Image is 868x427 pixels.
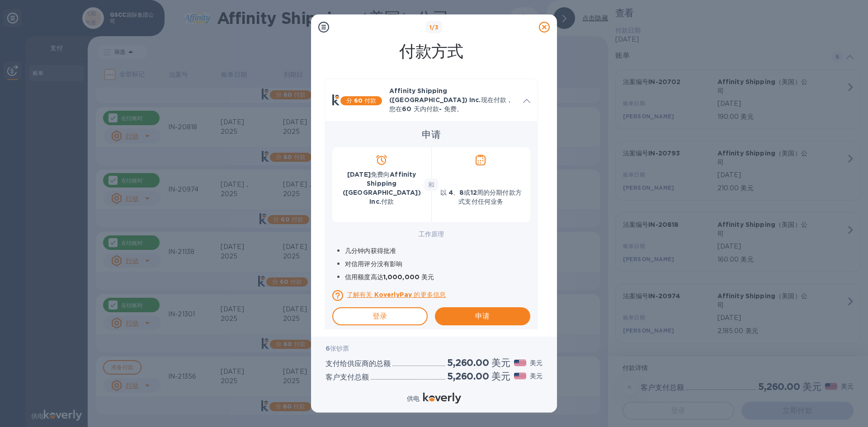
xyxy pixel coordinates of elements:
[429,24,439,31] font: 1/3
[475,312,490,320] font: 申请
[389,87,481,103] font: Affinity Shipping ([GEOGRAPHIC_DATA]) Inc.
[383,171,390,178] font: 向
[373,312,387,320] font: 登录
[483,189,490,196] font: 的
[477,189,483,196] font: 周
[491,198,503,205] font: 业务
[332,307,428,325] button: 登录
[471,189,477,196] font: 12
[423,393,461,404] img: 标识
[530,372,542,380] font: 美元
[514,360,526,366] img: 美元
[514,373,526,379] img: 美元
[347,291,446,298] font: 了解有关 KoverlyPay 的更多信息
[490,189,515,196] font: 分期付款
[345,260,402,267] font: 对信用评分没有影响
[371,171,383,178] font: 免费
[439,105,463,113] font: - 免费。
[345,273,383,281] font: 信用额度高达
[407,395,420,402] font: 供电
[381,198,394,205] font: 付款
[447,357,510,368] font: 5,260.00 美元
[325,373,369,381] font: 客户支付总额
[428,181,434,188] font: 和
[399,41,463,61] font: 付款方式
[530,359,542,366] font: 美元
[325,345,349,352] font: 6张钞票
[422,129,441,140] font: 申请
[440,189,447,196] font: 以
[419,230,444,238] font: 工作原理
[346,97,377,104] font: 分 60 付款
[402,105,439,113] font: 60 天内付款
[347,290,530,299] a: 了解有关 KoverlyPay 的更多信息
[345,247,396,254] font: 几分钟内获得批准
[478,198,491,205] font: 任何
[464,189,470,196] font: 或
[383,273,434,281] font: 1,000,000 美元
[448,189,464,196] font: 4、8
[325,359,391,368] font: 支付给供应商的总额
[347,171,371,178] font: [DATE]
[435,307,530,325] button: 申请
[447,371,510,382] font: 5,260.00 美元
